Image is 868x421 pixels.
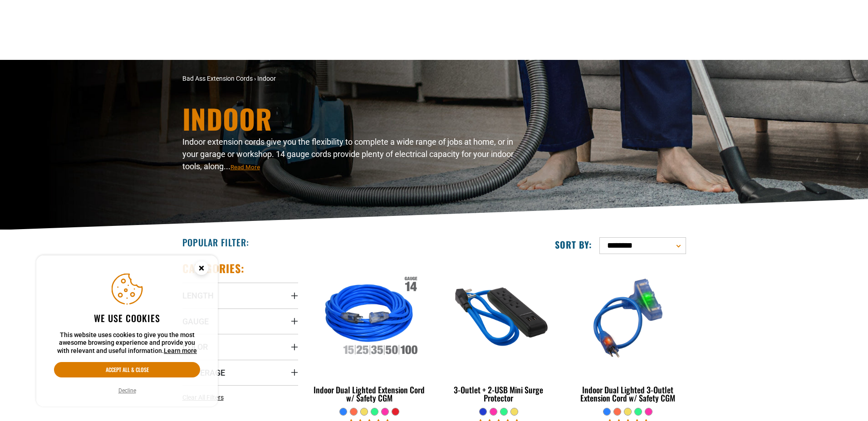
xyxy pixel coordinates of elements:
summary: Color [182,334,298,359]
a: Bad Ass Extension Cords [182,75,253,82]
div: 3-Outlet + 2-USB Mini Surge Protector [441,386,556,402]
summary: Gauge [182,308,298,334]
span: › [254,75,256,82]
button: Decline [116,386,139,395]
a: Learn more [164,347,197,354]
a: blue Indoor Dual Lighted 3-Outlet Extension Cord w/ Safety CGM [570,261,686,407]
span: Read More [230,164,260,171]
img: Indoor Dual Lighted Extension Cord w/ Safety CGM [312,266,427,370]
summary: Amperage [182,360,298,385]
h1: Indoor [182,105,514,132]
img: blue [441,266,556,370]
nav: breadcrumbs [182,74,514,83]
span: Indoor extension cords give you the flexibility to complete a wide range of jobs at home, or in y... [182,137,514,171]
div: Indoor Dual Lighted 3-Outlet Extension Cord w/ Safety CGM [570,386,686,402]
div: Indoor Dual Lighted Extension Cord w/ Safety CGM [312,386,427,402]
aside: Cookie Consent [36,255,218,407]
h2: Popular Filter: [182,236,249,248]
summary: Length [182,283,298,308]
h2: We use cookies [54,312,200,324]
span: Indoor [257,75,276,82]
a: Indoor Dual Lighted Extension Cord w/ Safety CGM Indoor Dual Lighted Extension Cord w/ Safety CGM [312,261,427,407]
p: This website uses cookies to give you the most awesome browsing experience and provide you with r... [54,331,200,355]
label: Sort by: [555,239,592,250]
a: blue 3-Outlet + 2-USB Mini Surge Protector [441,261,556,407]
button: Accept all & close [54,362,200,377]
img: blue [571,266,685,370]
